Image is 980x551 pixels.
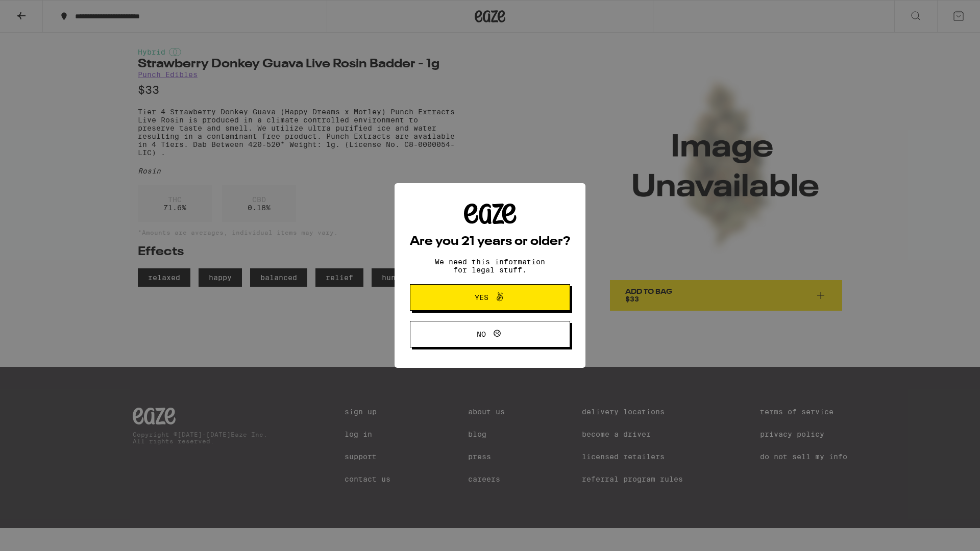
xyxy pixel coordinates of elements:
p: We need this information for legal stuff. [426,258,554,274]
span: Yes [475,294,488,301]
button: No [410,321,570,347]
h2: Are you 21 years or older? [410,236,570,248]
button: Yes [410,284,570,311]
span: No [477,331,486,338]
